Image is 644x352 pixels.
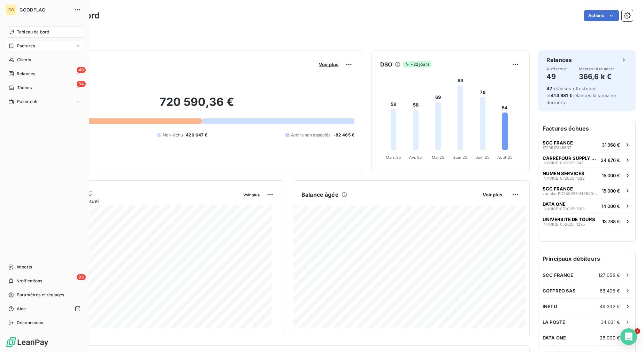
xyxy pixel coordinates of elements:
span: Avoirs non associés [291,132,331,138]
a: 34Tâches [6,82,83,93]
span: -82 465 € [333,132,354,138]
span: 34 031 € [601,319,620,325]
button: SCC FRANCE172051734853731 368 € [538,137,635,152]
span: 13 788 € [602,219,620,224]
button: Voir plus [241,191,262,198]
tspan: Juin 25 [453,155,467,160]
a: Paramètres et réglages [6,289,83,300]
span: INVOICE-032025-847 [543,161,583,165]
div: Open Intercom Messenger [620,328,637,345]
span: Aide [17,306,26,312]
button: CARREFOUR SUPPLY CHAININVOICE-032025-84724 876 € [538,152,635,167]
span: DATA ONE [543,201,566,207]
span: 46 332 € [600,304,620,309]
a: Imports [6,261,83,273]
a: Clients [6,54,83,65]
span: UNIVERSITE DE TOURS [543,217,595,222]
tspan: Mars 25 [386,155,401,160]
h6: Relances [546,56,572,64]
button: Actions [584,10,619,21]
span: 49 [77,67,86,73]
button: UNIVERSITE DE TOURSINVOICE-052025-129513 788 € [538,213,635,229]
a: Paiements [6,96,83,107]
span: 14 000 € [601,203,620,209]
span: 28 000 € [600,335,620,341]
span: INVOICE-072025-1622 [543,176,585,180]
a: 49Relances [6,68,83,79]
span: 47 [546,86,552,91]
span: COFFREO SAS [543,288,576,294]
span: Voir plus [243,193,260,197]
span: Paramètres et réglages [17,292,64,298]
span: -22 jours [403,61,431,68]
a: Tableau de bord [6,26,83,38]
span: INVOICE-052025-1295 [543,222,585,226]
span: 1 [635,328,640,334]
span: Tableau de bord [17,29,49,35]
span: GOODFLAG [20,7,70,13]
tspan: Avr. 25 [409,155,422,160]
span: SCC FRANCE [543,186,573,191]
img: Logo LeanPay [6,337,49,348]
span: Notifications [16,278,42,284]
h6: Principaux débiteurs [538,250,635,267]
span: INVOICE-072025-1563 [543,207,585,211]
button: Voir plus [317,61,340,68]
span: zbooks_FC240925-143643-020337 [543,191,599,196]
span: Voir plus [483,192,502,197]
span: Non-échu [163,132,183,138]
span: CARREFOUR SUPPLY CHAIN [543,155,598,161]
span: 15 000 € [602,188,620,194]
span: Montant à relancer [579,67,614,71]
span: Paiements [17,99,38,105]
span: 93 [77,274,86,280]
span: Déconnexion [17,320,44,326]
span: DATA ONE [543,335,566,341]
span: 429 647 € [186,132,207,138]
div: GO [6,4,17,15]
button: DATA ONEINVOICE-072025-156314 000 € [538,198,635,213]
span: 31 368 € [602,142,620,148]
span: 34 [77,81,86,87]
h6: Factures échues [538,120,635,137]
tspan: Mai 25 [432,155,445,160]
span: INETU [543,304,557,309]
span: 66 405 € [600,288,620,294]
h4: 366,6 k € [579,71,614,82]
span: relances effectuées et relancés la semaine dernière. [546,86,616,105]
span: Imports [17,264,32,270]
h2: 720 590,36 € [39,95,354,116]
h6: Balance âgée [301,190,339,199]
tspan: Août 25 [497,155,513,160]
span: 1720517348537 [543,146,571,150]
span: 15 000 € [602,173,620,178]
button: NUMEN SERVICESINVOICE-072025-162215 000 € [538,167,635,183]
span: LA POSTE [543,319,565,325]
span: Chiffre d'affaires mensuel [39,197,238,205]
h6: DSO [380,60,392,69]
tspan: Juil. 25 [476,155,490,160]
span: À effectuer [546,67,567,71]
span: 414 981 € [551,93,572,98]
a: Factures [6,40,83,52]
span: Voir plus [319,62,338,67]
span: SCC FRANCE [543,272,574,278]
span: 24 876 € [601,157,620,163]
span: Clients [17,57,31,63]
span: 127 058 € [598,272,620,278]
span: Factures [17,43,35,49]
span: Tâches [17,85,32,91]
a: Aide [6,303,83,314]
button: Voir plus [481,191,504,198]
button: SCC FRANCEzbooks_FC240925-143643-02033715 000 € [538,183,635,198]
h4: 49 [546,71,567,82]
span: Relances [17,71,35,77]
span: SCC FRANCE [543,140,573,146]
span: NUMEN SERVICES [543,171,584,176]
